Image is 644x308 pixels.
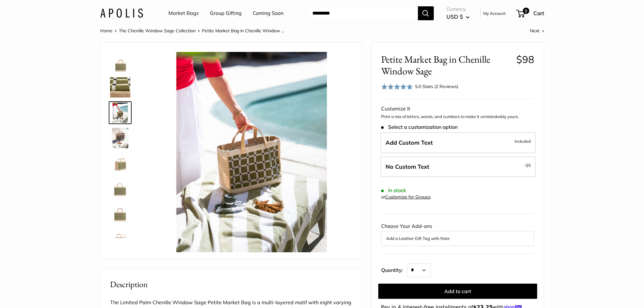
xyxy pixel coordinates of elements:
[307,6,418,20] input: Search...
[378,284,537,299] button: Add to cart
[110,229,130,249] img: Petite Market Bag in Chenille Window Sage
[253,9,283,18] a: Coming Soon
[151,52,352,252] img: Petite Market Bag in Chenille Window Sage
[110,52,130,72] img: Petite Market Bag in Chenille Window Sage
[109,152,132,175] a: Petite Market Bag in Chenille Window Sage
[110,278,352,291] h2: Description
[516,53,534,66] span: $98
[523,8,529,14] span: 0
[110,128,130,148] img: Petite Market Bag in Chenille Window Sage
[415,83,458,90] div: 5.0 Stars (2 Reviews)
[386,139,433,146] span: Add Custom Text
[381,187,406,193] span: In stock
[110,77,130,97] img: Petite Market Bag in Chenille Window Sage
[110,103,130,123] img: Petite Market Bag in Chenille Window Sage
[446,13,463,20] span: USD $
[381,114,534,120] p: Print a mix of letters, words, and numbers to make it unmistakably yours.
[100,28,113,34] a: Home
[381,124,458,130] span: Select a customization option
[110,153,130,173] img: Petite Market Bag in Chenille Window Sage
[202,28,284,34] span: Petite Market Bag in Chenille Window ...
[119,28,196,34] a: The Chenille Window Sage Collection
[381,222,534,246] div: Choose Your Add-ons
[100,9,143,18] img: Apolis
[533,10,544,16] span: Cart
[109,127,132,149] a: Petite Market Bag in Chenille Window Sage
[109,51,132,73] a: Petite Market Bag in Chenille Window Sage
[109,101,132,124] a: Petite Market Bag in Chenille Window Sage
[515,137,531,145] span: Included
[381,261,407,277] label: Quantity:
[110,204,130,224] img: Petite Market Bag in Chenille Window Sage
[381,82,459,91] div: 5.0 Stars (2 Reviews)
[109,76,132,99] a: Petite Market Bag in Chenille Window Sage
[517,8,544,18] a: 0 Cart
[109,177,132,200] a: Petite Market Bag in Chenille Window Sage
[483,9,506,17] a: My Account
[385,194,431,200] a: Customize for Groups
[381,104,534,114] div: Customize It
[109,203,132,225] a: Petite Market Bag in Chenille Window Sage
[418,6,434,20] button: Search
[210,9,242,18] a: Group Gifting
[100,27,284,35] nav: Breadcrumb
[524,161,531,169] span: -
[381,53,511,77] span: Petite Market Bag in Chenille Window Sage
[381,132,536,153] label: Add Custom Text
[526,163,531,168] span: $5
[386,235,529,242] button: Add a Leather Gift Tag with Note
[381,193,431,201] div: or
[110,179,130,199] img: Petite Market Bag in Chenille Window Sage
[168,9,199,18] a: Market Bags
[381,156,536,177] label: Leave Blank
[446,12,470,22] button: USD $
[109,228,132,251] a: Petite Market Bag in Chenille Window Sage
[530,28,544,34] a: Next
[446,5,470,14] span: Currency
[386,163,429,170] span: No Custom Text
